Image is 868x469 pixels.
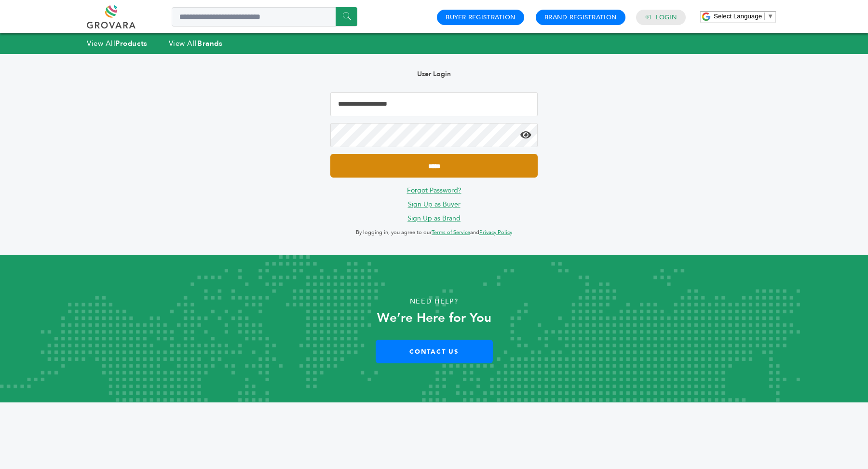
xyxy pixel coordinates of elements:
a: Login [656,13,677,22]
input: Password [330,123,538,147]
a: Sign Up as Buyer [408,200,461,209]
strong: We’re Here for You [377,309,491,327]
p: Need Help? [43,294,825,309]
a: Forgot Password? [407,186,461,195]
span: ▼ [767,13,773,20]
a: View AllBrands [169,39,223,48]
a: View AllProducts [87,39,148,48]
input: Search a product or brand... [172,7,357,27]
input: Email Address [330,92,538,116]
a: Select Language​ [714,13,773,20]
span: ​ [764,13,765,20]
a: Brand Registration [544,13,617,22]
strong: Brands [197,39,222,48]
a: Terms of Service [432,229,470,236]
p: By logging in, you agree to our and [330,227,538,238]
a: Sign Up as Brand [407,214,461,223]
a: Privacy Policy [479,229,512,236]
b: User Login [417,69,451,79]
a: Contact Us [376,340,493,363]
a: Buyer Registration [446,13,515,22]
strong: Products [115,39,147,48]
span: Select Language [714,13,762,20]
